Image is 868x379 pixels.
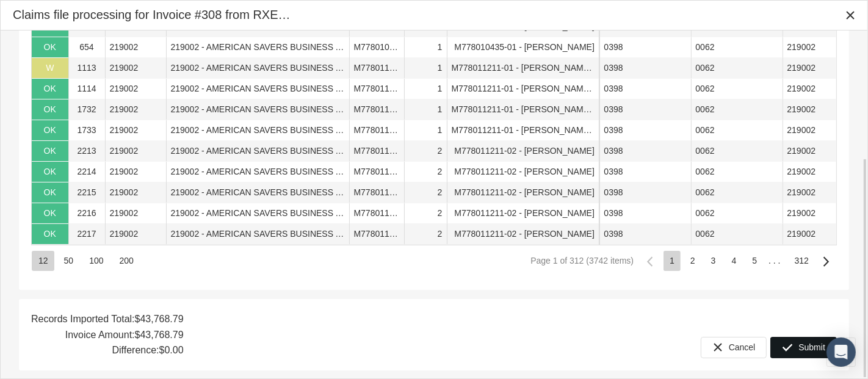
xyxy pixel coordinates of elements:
td: M778011211 [349,79,404,99]
td: 2 [404,141,447,162]
b: $43,768.79 [135,314,184,324]
td: 219002 [105,141,166,162]
td: 219002 [105,58,166,79]
td: 1 [404,58,447,79]
td: M778011211-01 - [PERSON_NAME][GEOGRAPHIC_DATA] [447,79,599,99]
td: 0062 [691,99,783,120]
td: M778011211 [349,120,404,141]
td: 2 [404,162,447,182]
td: 1 [404,79,447,99]
td: 1114 [68,79,105,99]
td: M778011211 [349,162,404,182]
td: OK [32,182,68,203]
span: Cancel [729,342,756,352]
td: 0398 [599,99,691,120]
td: 0398 [599,120,691,141]
td: W [32,58,68,79]
td: M778011211-01 - [PERSON_NAME][GEOGRAPHIC_DATA] [447,120,599,141]
td: 2 [404,203,447,224]
td: M778011211-02 - [PERSON_NAME] [447,162,599,182]
div: Next Page [816,251,837,272]
td: M778011211 [349,224,404,245]
td: 219002 - AMERICAN SAVERS BUSINESS ALLIANCE - AMSBA [166,182,349,203]
td: 0062 [691,162,783,182]
b: $0.00 [159,345,184,355]
div: Difference: [31,342,184,358]
td: OK [32,120,68,141]
td: 219002 - AMERICAN SAVERS BUSINESS ALLIANCE - AMSBA [166,224,349,245]
td: 0062 [691,203,783,224]
td: 1113 [68,58,105,79]
td: M778010435-01 - [PERSON_NAME] [447,37,599,58]
td: 0062 [691,182,783,203]
td: 219002 [105,120,166,141]
div: Page Navigation [31,245,837,278]
span: Submit [798,342,825,352]
td: 0398 [599,224,691,245]
td: 2213 [68,141,105,162]
td: 219002 - AMERICAN SAVERS BUSINESS ALLIANCE - AMSBA [166,162,349,182]
td: 0062 [691,120,783,141]
td: OK [32,203,68,224]
td: 654 [68,37,105,58]
td: M778011211-02 - [PERSON_NAME] [447,182,599,203]
div: Submit [770,337,837,358]
td: 0062 [691,58,783,79]
td: M778011211-01 - [PERSON_NAME][GEOGRAPHIC_DATA] [447,99,599,120]
td: 219002 [105,203,166,224]
td: 1 [404,120,447,141]
td: M778011211 [349,182,404,203]
td: 1733 [68,120,105,141]
td: 1732 [68,99,105,120]
td: 0062 [691,79,783,99]
td: OK [32,37,68,58]
div: Page 1 of 312 (3742 items) [530,256,634,265]
div: . . . [764,256,785,265]
td: 0062 [691,141,783,162]
td: OK [32,141,68,162]
div: Page 5 [746,251,763,271]
td: 219002 [105,99,166,120]
td: 219002 - AMERICAN SAVERS BUSINESS ALLIANCE - AMSBA [166,120,349,141]
td: 0398 [599,79,691,99]
div: Records Imported Total: [31,311,184,327]
td: OK [32,99,68,120]
td: 219002 - AMERICAN SAVERS BUSINESS ALLIANCE - AMSBA [166,99,349,120]
div: Cancel [701,337,767,358]
td: 1 [404,37,447,58]
td: M778011211 [349,58,404,79]
div: Page 4 [726,251,743,271]
td: M778011211-01 - [PERSON_NAME][GEOGRAPHIC_DATA] [447,58,599,79]
td: M778011211 [349,99,404,120]
td: OK [32,162,68,182]
td: 219002 - AMERICAN SAVERS BUSINESS ALLIANCE - AMSBA [166,37,349,58]
td: 219002 - AMERICAN SAVERS BUSINESS ALLIANCE - AMSBA [166,141,349,162]
div: Items per page: 100 [82,251,109,271]
div: Items per page: 200 [113,251,140,271]
td: M778011211-02 - [PERSON_NAME] [447,224,599,245]
td: 0062 [691,224,783,245]
td: 219002 [105,224,166,245]
td: M778011211 [349,141,404,162]
td: 2214 [68,162,105,182]
div: Previous Page [639,251,660,272]
td: M778010435 [349,37,404,58]
div: Page 1 [664,251,681,271]
td: 2216 [68,203,105,224]
td: 0398 [599,182,691,203]
td: 0398 [599,37,691,58]
div: Claims file processing for Invoice #308 from RXEDO [13,7,291,23]
td: 219002 [105,162,166,182]
div: Page 2 [684,251,701,271]
b: $43,768.79 [135,330,184,340]
td: 219002 [105,79,166,99]
td: 0062 [691,37,783,58]
td: OK [32,224,68,245]
td: 2215 [68,182,105,203]
td: 0398 [599,203,691,224]
td: OK [32,79,68,99]
td: 2 [404,182,447,203]
div: Items per page: 50 [57,251,80,271]
div: Close [839,4,861,26]
td: 219002 - AMERICAN SAVERS BUSINESS ALLIANCE - AMSBA [166,58,349,79]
